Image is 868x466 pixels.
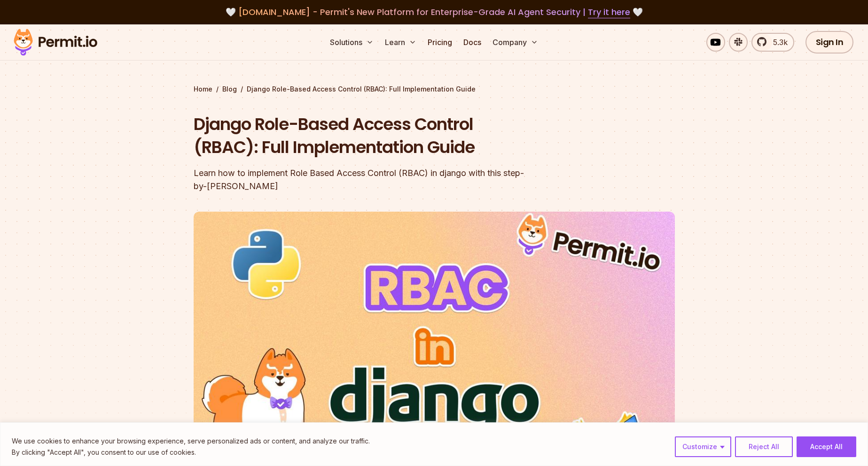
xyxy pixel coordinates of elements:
[238,6,630,18] span: [DOMAIN_NAME] - Permit's New Platform for Enterprise-Grade AI Agent Security |
[23,6,845,19] div: 🤍 🤍
[805,31,854,53] a: Sign In
[489,33,542,52] button: Company
[194,84,675,94] div: / /
[194,167,555,193] div: Learn how to implement Role Based Access Control (RBAC) in django with this step-by-[PERSON_NAME]
[381,33,420,52] button: Learn
[588,6,630,18] a: Try it here
[194,84,212,94] a: Home
[326,33,377,52] button: Solutions
[424,33,456,52] a: Pricing
[194,113,555,159] h1: Django Role-Based Access Control (RBAC): Full Implementation Guide
[460,33,485,52] a: Docs
[222,84,237,94] a: Blog
[735,436,793,457] button: Reject All
[797,436,856,457] button: Accept All
[9,26,102,58] img: Permit logo
[12,435,370,447] p: We use cookies to enhance your browsing experience, serve personalized ads or content, and analyz...
[675,436,731,457] button: Customize
[751,33,794,52] a: 5.3k
[12,447,370,458] p: By clicking "Accept All", you consent to our use of cookies.
[767,37,788,48] span: 5.3k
